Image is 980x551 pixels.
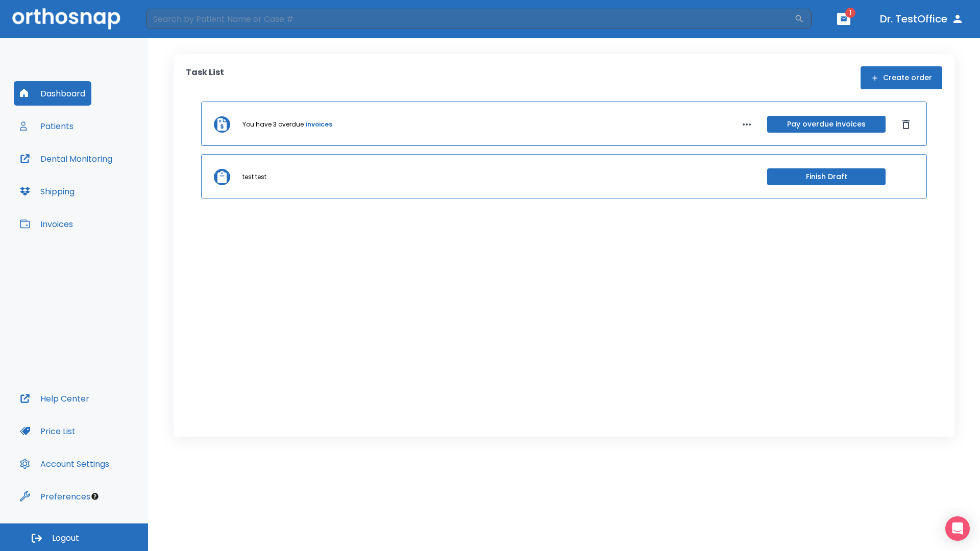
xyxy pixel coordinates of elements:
button: Dismiss [898,116,914,133]
span: Logout [52,533,79,544]
p: You have 3 overdue [242,120,304,129]
span: 1 [845,8,855,18]
button: Preferences [14,484,96,509]
button: Account Settings [14,452,115,476]
input: Search by Patient Name or Case # [146,9,794,29]
button: Create order [861,66,942,89]
button: Shipping [14,179,81,204]
a: invoices [306,120,332,129]
p: Task List [186,66,224,89]
p: test test [242,172,266,182]
button: Patients [14,114,80,138]
button: Dental Monitoring [14,146,118,171]
img: Orthosnap [12,8,120,29]
button: Dashboard [14,81,91,106]
div: Open Intercom Messenger [945,516,970,541]
button: Dr. TestOffice [876,10,968,28]
button: Pay overdue invoices [767,116,886,133]
div: Tooltip anchor [90,492,100,501]
button: Price List [14,419,82,443]
button: Invoices [14,212,79,236]
button: Help Center [14,386,95,411]
button: Finish Draft [767,168,886,185]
